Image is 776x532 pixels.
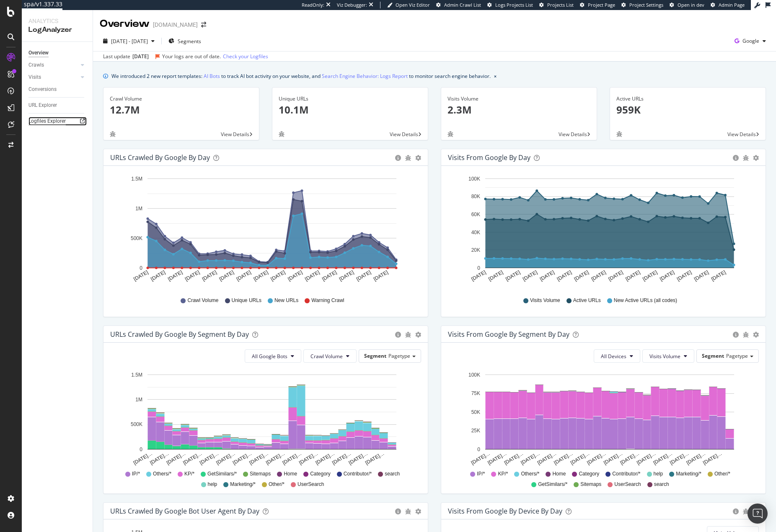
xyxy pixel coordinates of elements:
[588,2,615,8] span: Project Page
[385,470,400,478] span: search
[111,38,148,45] span: [DATE] - [DATE]
[140,265,142,271] text: 0
[719,2,745,8] span: Admin Page
[477,447,480,452] text: 0
[538,481,567,488] span: GetSimilars/*
[616,103,759,117] p: 959K
[448,153,530,162] div: Visits from Google by day
[742,37,759,44] span: Google
[477,265,480,271] text: 0
[395,155,401,161] div: circle-info
[162,53,221,60] div: Your logs are out of date.
[287,269,303,282] text: [DATE]
[539,2,574,8] a: Projects List
[471,409,480,415] text: 50K
[448,507,562,515] div: Visits From Google By Device By Day
[184,269,201,282] text: [DATE]
[279,103,422,117] p: 10.1M
[471,194,480,200] text: 80K
[310,353,343,360] span: Crawl Volume
[235,269,252,282] text: [DATE]
[580,481,601,488] span: Sitemaps
[110,95,253,103] div: Crawl Volume
[629,2,663,8] span: Project Settings
[311,297,344,304] span: Warning Crawl
[218,269,235,282] text: [DATE]
[448,173,759,289] svg: A chart.
[28,61,44,70] div: Crawls
[415,509,421,514] div: gear
[522,269,538,282] text: [DATE]
[204,72,220,80] a: AI Bots
[321,269,338,282] text: [DATE]
[743,155,749,161] div: bug
[252,353,287,360] span: All Google Bots
[297,481,324,488] span: UserSearch
[111,72,491,80] div: We introduced 2 new report templates: to track AI bot activity on your website, and to monitor se...
[131,372,142,378] text: 1.5M
[471,230,480,235] text: 40K
[649,353,680,360] span: Visits Volume
[710,269,727,282] text: [DATE]
[110,173,421,289] svg: A chart.
[322,72,408,80] a: Search Engine Behavior: Logs Report
[495,2,533,8] span: Logs Projects List
[135,206,142,212] text: 1M
[390,131,418,138] span: View Details
[594,349,640,363] button: All Devices
[447,103,590,117] p: 2.3M
[405,155,411,161] div: bug
[279,95,422,103] div: Unique URLs
[448,369,759,467] svg: A chart.
[110,369,421,467] div: A chart.
[28,73,78,82] a: Visits
[659,269,675,282] text: [DATE]
[208,481,217,488] span: help
[726,352,748,359] span: Pagetype
[372,269,389,282] text: [DATE]
[612,470,640,478] span: Contributor/*
[693,269,710,282] text: [DATE]
[616,95,759,103] div: Active URLs
[552,470,566,478] span: Home
[28,25,86,35] div: LogAnalyzer
[743,332,749,338] div: bug
[28,85,57,94] div: Conversions
[223,53,268,60] a: Check your Logfiles
[110,507,259,515] div: URLs Crawled by Google bot User Agent By Day
[590,269,607,282] text: [DATE]
[304,269,321,282] text: [DATE]
[110,330,249,338] div: URLs Crawled by Google By Segment By Day
[753,332,759,338] div: gear
[731,34,769,48] button: Google
[153,21,198,29] div: [DOMAIN_NAME]
[733,332,739,338] div: circle-info
[232,297,261,304] span: Unique URLs
[654,470,663,478] span: help
[487,2,533,8] a: Logs Projects List
[733,155,739,161] div: circle-info
[338,269,355,282] text: [DATE]
[207,470,237,478] span: GetSimilars/*
[641,269,658,282] text: [DATE]
[448,330,569,338] div: Visits from Google By Segment By Day
[468,372,480,378] text: 100K
[415,332,421,338] div: gear
[103,53,268,60] div: Last update
[676,470,701,478] span: Marketing/*
[100,17,150,31] div: Overview
[487,269,504,282] text: [DATE]
[573,269,590,282] text: [DATE]
[310,470,331,478] span: Category
[530,297,560,304] span: Visits Volume
[447,95,590,103] div: Visits Volume
[676,269,693,282] text: [DATE]
[396,2,430,8] span: Open Viz Editor
[103,72,766,80] div: info banner
[444,2,481,8] span: Admin Crawl List
[556,269,573,282] text: [DATE]
[230,481,256,488] span: Marketing/*
[614,481,641,488] span: UserSearch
